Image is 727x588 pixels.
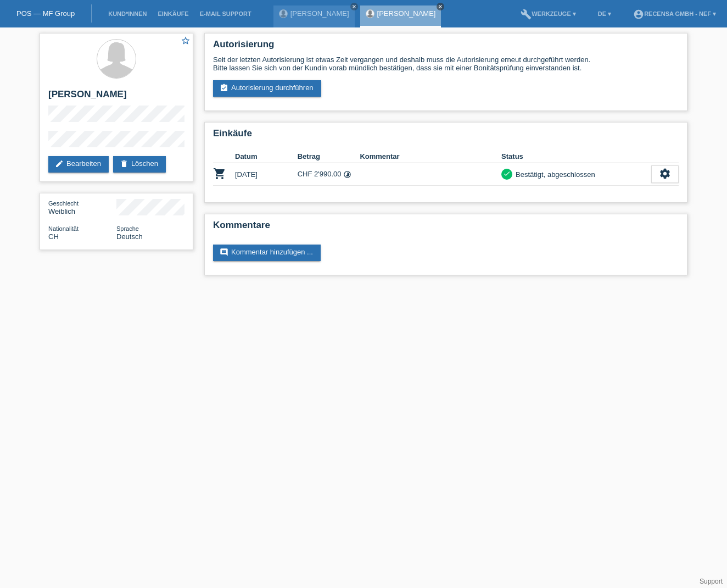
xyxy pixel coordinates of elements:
[343,170,351,179] i: Fixe Raten (24 Raten)
[351,4,357,9] i: close
[48,232,59,241] span: Schweiz
[298,150,360,163] th: Betrag
[220,248,228,257] i: comment
[120,159,128,168] i: delete
[235,150,298,163] th: Datum
[213,245,321,261] a: commentKommentar hinzufügen ...
[194,10,257,17] a: E-Mail Support
[700,578,723,585] a: Support
[181,36,191,46] i: star_border
[48,156,109,173] a: editBearbeiten
[659,168,671,180] i: settings
[48,200,79,207] span: Geschlecht
[55,159,64,168] i: edit
[213,80,321,97] a: assignment_turned_inAutorisierung durchführen
[152,10,194,17] a: Einkäufe
[438,4,443,9] i: close
[213,56,679,72] div: Seit der letzten Autorisierung ist etwas Zeit vergangen und deshalb muss die Autorisierung erneut...
[592,10,617,17] a: DE ▾
[48,225,79,232] span: Nationalität
[48,199,116,215] div: Weiblich
[220,84,228,92] i: assignment_turned_in
[515,10,581,17] a: buildWerkzeuge ▾
[48,89,184,106] h2: [PERSON_NAME]
[350,3,358,10] a: close
[16,9,75,18] a: POS — MF Group
[113,156,166,173] a: deleteLöschen
[512,169,595,180] div: Bestätigt, abgeschlossen
[181,36,191,47] a: star_border
[298,163,360,186] td: CHF 2'990.00
[213,128,679,145] h2: Einkäufe
[503,170,511,177] i: check
[213,220,679,236] h2: Kommentare
[360,150,501,163] th: Kommentar
[213,39,679,56] h2: Autorisierung
[521,9,532,20] i: build
[235,163,298,186] td: [DATE]
[290,9,349,18] a: [PERSON_NAME]
[437,3,444,10] a: close
[501,150,651,163] th: Status
[103,10,152,17] a: Kund*innen
[377,9,436,18] a: [PERSON_NAME]
[633,9,644,20] i: account_circle
[116,232,143,241] span: Deutsch
[116,225,139,232] span: Sprache
[628,10,722,17] a: account_circleRecensa GmbH - Nef ▾
[213,167,226,180] i: POSP00017388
